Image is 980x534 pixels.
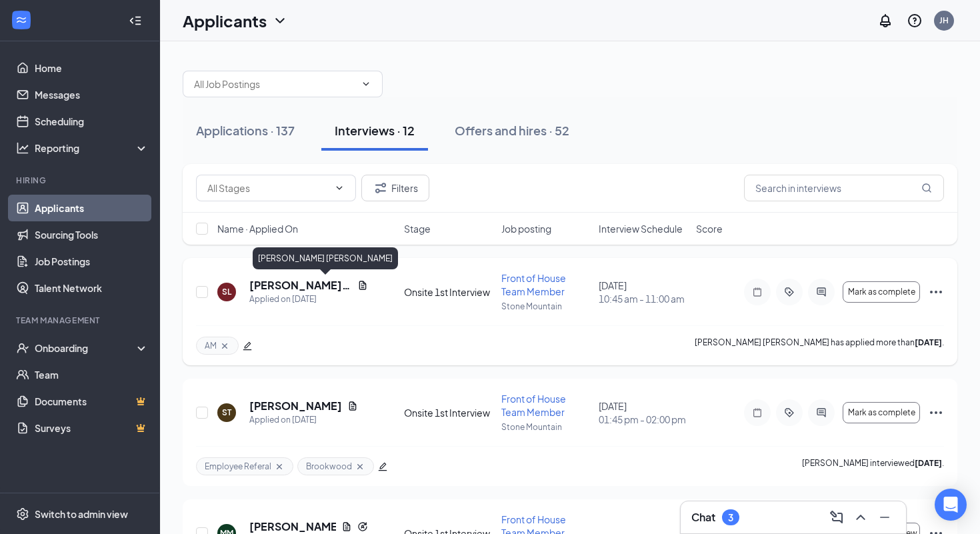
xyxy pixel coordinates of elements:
div: Onsite 1st Interview [404,406,493,419]
span: Employee Referal [205,461,271,472]
button: Minimize [874,507,895,528]
span: edit [243,341,252,351]
span: Score [696,222,723,235]
svg: Collapse [129,14,142,27]
svg: Cross [274,461,285,472]
svg: Ellipses [928,284,944,300]
span: Interview Schedule [599,222,683,235]
span: Stage [404,222,431,235]
span: AM [205,340,217,351]
a: Sourcing Tools [35,221,149,248]
p: [PERSON_NAME] [PERSON_NAME] has applied more than . [695,337,944,355]
svg: ChevronDown [272,13,288,29]
svg: Filter [373,180,389,196]
h5: [PERSON_NAME] [PERSON_NAME] [249,278,352,293]
p: Stone Mountain [501,421,591,433]
b: [DATE] [915,337,942,347]
svg: Cross [355,461,365,472]
h3: Chat [691,510,715,525]
a: Scheduling [35,108,149,135]
div: [DATE] [599,399,688,426]
div: [DATE] [599,279,688,305]
a: Applicants [35,195,149,221]
a: DocumentsCrown [35,388,149,415]
button: Mark as complete [843,281,920,303]
div: JH [939,15,949,26]
button: Filter Filters [361,175,429,201]
span: Name · Applied On [217,222,298,235]
svg: Minimize [877,509,893,525]
a: Home [35,55,149,81]
svg: ActiveChat [813,287,829,297]
div: Offers and hires · 52 [455,122,569,139]
div: 3 [728,512,733,523]
a: Messages [35,81,149,108]
svg: Analysis [16,141,29,155]
svg: ChevronDown [361,79,371,89]
span: Brookwood [306,461,352,472]
span: edit [378,462,387,471]
h5: [PERSON_NAME] [249,399,342,413]
div: [PERSON_NAME] [PERSON_NAME] [253,247,398,269]
button: ChevronUp [850,507,871,528]
div: Applied on [DATE] [249,413,358,427]
svg: Cross [219,341,230,351]
span: Mark as complete [848,287,915,297]
svg: Reapply [357,521,368,532]
div: ST [222,407,231,418]
span: Mark as complete [848,408,915,417]
a: SurveysCrown [35,415,149,441]
svg: Note [749,287,765,297]
div: Switch to admin view [35,507,128,521]
a: Talent Network [35,275,149,301]
svg: ActiveTag [781,287,797,297]
a: Team [35,361,149,388]
span: 01:45 pm - 02:00 pm [599,413,688,426]
button: ComposeMessage [826,507,847,528]
div: Hiring [16,175,146,186]
svg: Note [749,407,765,418]
span: Front of House Team Member [501,393,566,418]
a: Job Postings [35,248,149,275]
svg: ComposeMessage [829,509,845,525]
input: All Job Postings [194,77,355,91]
div: Interviews · 12 [335,122,415,139]
svg: Document [347,401,358,411]
h1: Applicants [183,9,267,32]
svg: ChevronUp [853,509,869,525]
svg: UserCheck [16,341,29,355]
svg: ChevronDown [334,183,345,193]
input: All Stages [207,181,329,195]
div: Applied on [DATE] [249,293,368,306]
svg: Settings [16,507,29,521]
h5: [PERSON_NAME] [249,519,336,534]
span: Front of House Team Member [501,272,566,297]
div: Team Management [16,315,146,326]
div: Open Intercom Messenger [935,489,967,521]
svg: ActiveChat [813,407,829,418]
b: [DATE] [915,458,942,468]
p: [PERSON_NAME] interviewed . [802,457,944,475]
div: Onsite 1st Interview [404,285,493,299]
svg: MagnifyingGlass [921,183,932,193]
svg: Document [341,521,352,532]
div: Reporting [35,141,149,155]
div: Onboarding [35,341,137,355]
svg: QuestionInfo [907,13,923,29]
span: 10:45 am - 11:00 am [599,292,688,305]
span: Job posting [501,222,551,235]
svg: WorkstreamLogo [15,13,28,27]
svg: Document [357,280,368,291]
svg: Ellipses [928,405,944,421]
button: Mark as complete [843,402,920,423]
svg: ActiveTag [781,407,797,418]
p: Stone Mountain [501,301,591,312]
input: Search in interviews [744,175,944,201]
div: Applications · 137 [196,122,295,139]
div: SL [222,286,231,297]
svg: Notifications [877,13,893,29]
